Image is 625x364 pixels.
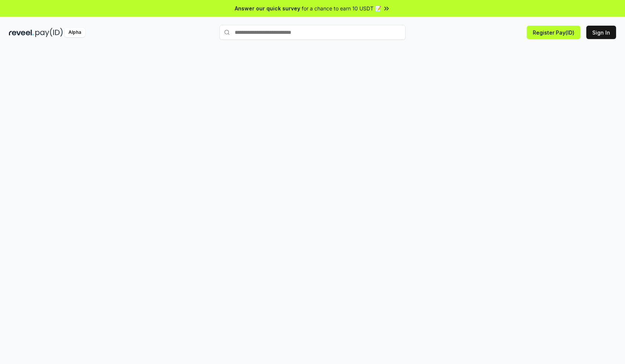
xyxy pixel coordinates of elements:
[64,28,85,37] div: Alpha
[235,4,300,12] span: Answer our quick survey
[527,26,580,39] button: Register Pay(ID)
[586,26,616,39] button: Sign In
[35,28,63,37] img: pay_id
[9,28,34,37] img: reveel_dark
[302,4,381,12] span: for a chance to earn 10 USDT 📝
